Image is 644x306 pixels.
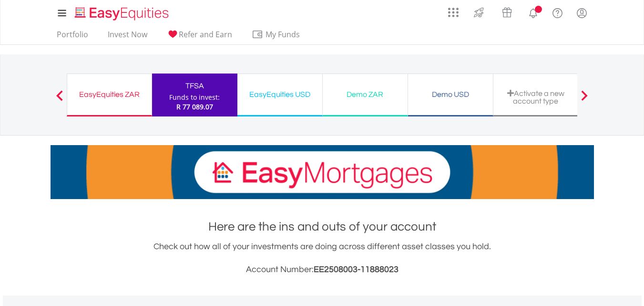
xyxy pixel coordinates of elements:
a: My Profile [570,2,594,23]
h1: Here are the ins and outs of your account [51,218,594,235]
img: vouchers-v2.svg [499,5,515,20]
a: AppsGrid [442,2,465,18]
a: Notifications [521,2,545,21]
h3: Account Number: [51,263,594,276]
a: Invest Now [104,30,151,44]
a: Portfolio [53,30,92,44]
a: FAQ's and Support [545,2,570,21]
img: grid-menu-icon.svg [448,7,459,18]
div: Demo USD [414,88,487,101]
span: My Funds [252,28,314,41]
img: EasyMortage Promotion Banner [51,145,594,199]
div: EasyEquities ZAR [73,88,146,101]
img: thrive-v2.svg [471,5,487,20]
span: Refer and Earn [179,29,232,40]
div: Funds to invest: [169,93,220,102]
span: EE2508003-11888023 [314,265,399,274]
div: Activate a new account type [499,89,572,105]
img: EasyEquities_Logo.png [73,6,173,21]
div: Check out how all of your investments are doing across different asset classes you hold. [51,240,594,276]
div: TFSA [158,79,232,93]
span: R 77 089.07 [176,102,213,111]
a: Vouchers [493,2,521,20]
div: Demo ZAR [328,88,402,101]
a: Refer and Earn [163,30,236,44]
a: Home page [71,2,173,21]
div: EasyEquities USD [243,88,317,101]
